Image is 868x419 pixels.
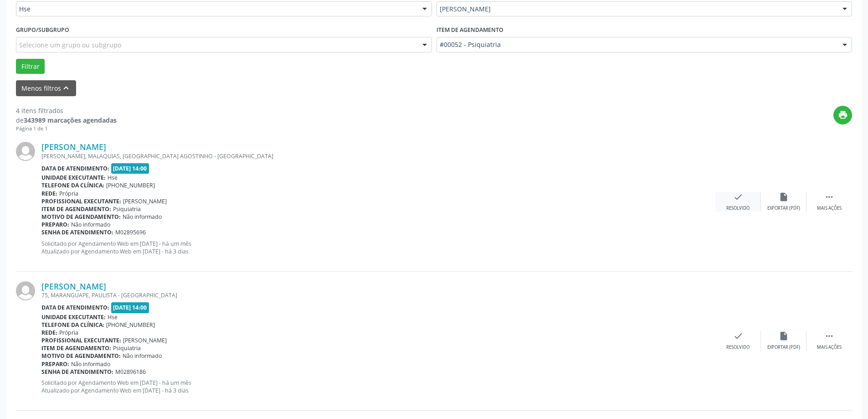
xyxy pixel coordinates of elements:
span: #00052 - Psiquiatria [440,40,834,49]
b: Telefone da clínica: [41,181,104,189]
span: M02895696 [115,228,146,236]
button: Menos filtroskeyboard_arrow_up [16,80,76,96]
b: Rede: [41,329,57,336]
span: [PHONE_NUMBER] [106,181,155,189]
p: Solicitado por Agendamento Web em [DATE] - há um mês Atualizado por Agendamento Web em [DATE] - h... [41,379,715,394]
div: Mais ações [817,344,842,351]
i: insert_drive_file [779,192,789,202]
div: Exportar (PDF) [767,344,800,351]
a: [PERSON_NAME] [41,142,106,152]
b: Rede: [41,190,57,197]
span: Não informado [71,221,110,228]
b: Preparo: [41,360,69,368]
span: [PHONE_NUMBER] [106,321,155,329]
div: Mais ações [817,205,842,212]
span: [DATE] 14:00 [111,302,149,313]
b: Motivo de agendamento: [41,352,121,360]
b: Unidade executante: [41,313,106,321]
b: Unidade executante: [41,174,106,181]
div: 4 itens filtrados [16,106,117,115]
span: [PERSON_NAME] [440,5,834,14]
span: M02896186 [115,368,146,376]
label: Grupo/Subgrupo [16,23,69,37]
label: Item de agendamento [437,23,503,37]
span: Hse [108,313,118,321]
i: keyboard_arrow_up [61,83,71,93]
i: check [733,331,743,341]
b: Senha de atendimento: [41,368,113,376]
button: print [833,106,852,124]
span: Hse [108,174,118,181]
div: de [16,115,117,125]
span: Psiquiatria [113,344,141,352]
span: Não informado [71,360,110,368]
span: Hse [19,5,413,14]
b: Item de agendamento: [41,205,111,213]
b: Profissional executante: [41,197,121,205]
div: Resolvido [726,344,750,351]
i:  [824,331,834,341]
span: Não informado [123,352,162,360]
strong: 343989 marcações agendadas [24,116,117,124]
b: Data de atendimento: [41,165,109,172]
b: Telefone da clínica: [41,321,104,329]
b: Profissional executante: [41,336,121,344]
img: img [16,281,35,300]
div: Página 1 de 1 [16,125,117,133]
i: print [838,110,848,120]
div: 75, MARANGUAPE, PAULISTA - [GEOGRAPHIC_DATA] [41,291,715,299]
span: [DATE] 14:00 [111,163,149,174]
span: Psiquiatria [113,205,141,213]
b: Data de atendimento: [41,304,109,311]
b: Item de agendamento: [41,344,111,352]
b: Senha de atendimento: [41,228,113,236]
b: Preparo: [41,221,69,228]
span: [PERSON_NAME] [123,197,167,205]
button: Filtrar [16,59,45,74]
div: [PERSON_NAME], MALAQUIAS, [GEOGRAPHIC_DATA] AGOSTINHO - [GEOGRAPHIC_DATA] [41,152,715,160]
span: [PERSON_NAME] [123,336,167,344]
i: check [733,192,743,202]
span: Própria [59,329,78,336]
div: Exportar (PDF) [767,205,800,212]
p: Solicitado por Agendamento Web em [DATE] - há um mês Atualizado por Agendamento Web em [DATE] - h... [41,240,715,255]
span: Não informado [123,213,162,221]
span: Selecione um grupo ou subgrupo [19,40,121,50]
div: Resolvido [726,205,750,212]
a: [PERSON_NAME] [41,281,106,291]
img: img [16,142,35,161]
i: insert_drive_file [779,331,789,341]
span: Própria [59,190,78,197]
b: Motivo de agendamento: [41,213,121,221]
i:  [824,192,834,202]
